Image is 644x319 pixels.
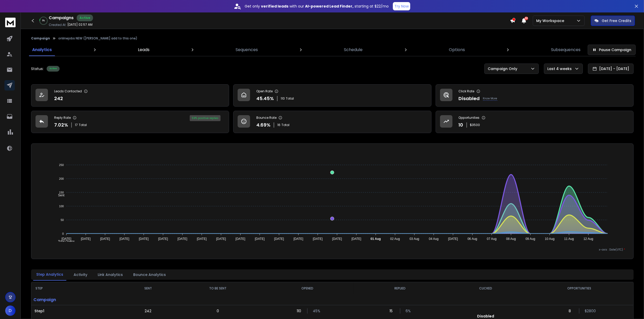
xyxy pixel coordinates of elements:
p: 45.45 % [256,95,274,102]
button: [DATE] - [DATE] [588,64,634,74]
tspan: 08 Aug [506,237,516,241]
tspan: 03 Aug [410,237,419,241]
th: CLICKED [446,282,525,295]
tspan: 04 Aug [429,237,438,241]
strong: verified leads [261,4,288,9]
tspan: 50 [61,218,64,221]
th: TO BE SENT [175,282,261,295]
p: Created At: [49,23,66,27]
a: Leads [135,44,153,56]
button: D [5,306,16,316]
tspan: 150 [59,191,64,194]
p: 4.69 % [256,121,271,129]
span: Total [79,123,87,127]
tspan: [DATE] [62,237,72,241]
span: 110 [281,96,285,101]
button: Link Analytics [95,269,126,280]
img: logo [5,18,16,27]
p: Step 1 [34,308,118,314]
span: Total [286,96,294,101]
p: Opportunities [459,116,480,120]
a: Sequences [232,44,261,56]
tspan: [DATE] [120,237,130,241]
tspan: [DATE] [448,237,458,241]
p: Get Free Credits [602,18,631,23]
tspan: 200 [59,177,64,180]
a: Open Rate45.45%110Total [233,84,431,107]
p: $ 2800 [585,308,590,314]
div: Active [77,15,93,21]
tspan: 09 Aug [526,237,535,241]
p: 6 % [406,308,411,314]
th: REPLIED [354,282,446,295]
a: Options [446,44,468,56]
a: Click RateDisabledKnow More [436,84,634,107]
p: 45 % [313,308,318,314]
p: 110 [297,308,302,314]
p: Disabled [477,314,494,319]
tspan: [DATE] [216,237,226,241]
tspan: 01 Aug [371,237,381,241]
p: $ 3500 [470,123,480,127]
tspan: [DATE] [255,237,265,241]
tspan: [DATE] [197,237,207,241]
p: Try Now [394,4,409,9]
p: x-axis : Date(UTC) [40,248,625,252]
div: Active [47,66,60,72]
tspan: 10 Aug [545,237,555,241]
p: Leads Contacted [54,89,82,93]
tspan: 02 Aug [390,237,400,241]
p: Click Rate [459,89,475,93]
button: Pause Campaign [588,45,636,55]
button: Activity [70,269,90,280]
p: Campaign [31,295,121,305]
a: Schedule [341,44,366,56]
span: Total Opens [54,240,75,243]
tspan: [DATE] [313,237,323,241]
p: Sequences [236,47,258,53]
p: Analytics [32,47,52,53]
tspan: 11 Aug [564,237,574,241]
tspan: 12 Aug [584,237,593,241]
tspan: [DATE] [236,237,245,241]
tspan: [DATE] [332,237,342,241]
p: Last 4 weeks [547,66,574,71]
h1: Campaigns [49,15,74,21]
tspan: [DATE] [81,237,91,241]
a: Opportunities10$3500 [436,111,634,133]
span: 16 [277,123,280,127]
p: 0 [217,308,219,314]
tspan: 0 [62,232,64,235]
th: OPENED [261,282,354,295]
div: 59 % positive replies [190,115,221,121]
p: 8 % [42,19,45,22]
span: 17 [75,123,78,127]
th: STEP [31,282,121,295]
strong: AI-powered Lead Finder, [305,4,353,9]
tspan: 06 Aug [468,237,477,241]
p: Know More [483,96,497,101]
p: Options [449,47,465,53]
button: Bounce Analytics [130,269,169,280]
p: 7.02 % [54,121,68,129]
button: Get Free Credits [591,16,635,26]
button: Step Analytics [33,269,66,281]
p: My Workspace [536,18,566,23]
p: 8 [569,308,574,314]
p: Disabled [459,95,480,102]
tspan: [DATE] [158,237,168,241]
p: Schedule [344,47,363,53]
a: Analytics [29,44,55,56]
p: Reply Rate [54,116,71,120]
p: 15 [390,308,395,314]
tspan: 07 Aug [487,237,497,241]
p: Campaign Only [488,66,519,71]
p: Get only with our starting at $22/mo [245,4,389,9]
tspan: [DATE] [352,237,362,241]
span: Sent [54,193,65,197]
p: 10 [459,121,463,129]
tspan: [DATE] [100,237,110,241]
tspan: [DATE] [139,237,149,241]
